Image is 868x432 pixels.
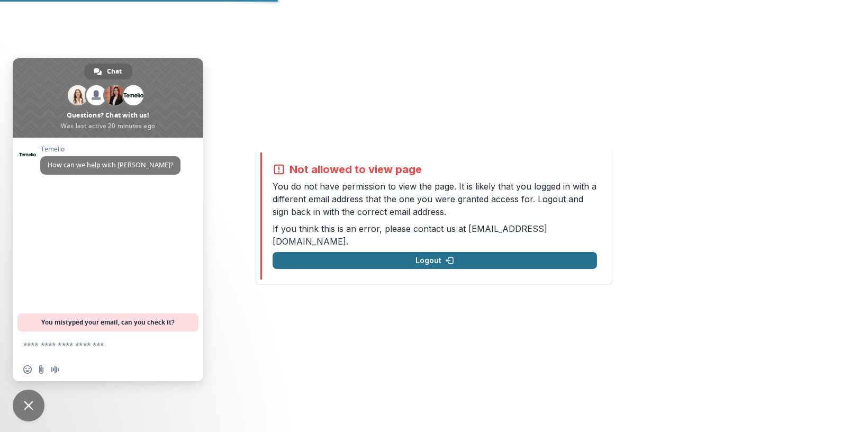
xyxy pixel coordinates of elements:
button: Logout [273,252,597,269]
a: Chat [84,64,132,79]
span: How can we help with [PERSON_NAME]? [48,160,173,169]
span: Audio message [51,365,59,374]
a: Close chat [13,390,44,421]
p: If you think this is an error, please contact us at . [273,222,597,248]
h2: Not allowed to view page [290,163,422,176]
span: Chat [107,64,122,79]
span: Send a file [37,365,46,374]
span: You mistyped your email, can you check it? [41,313,175,331]
span: Insert an emoji [23,365,32,374]
textarea: Compose your message... [23,331,171,358]
span: Temelio [40,146,180,153]
p: You do not have permission to view the page. It is likely that you logged in with a different ema... [273,180,597,218]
